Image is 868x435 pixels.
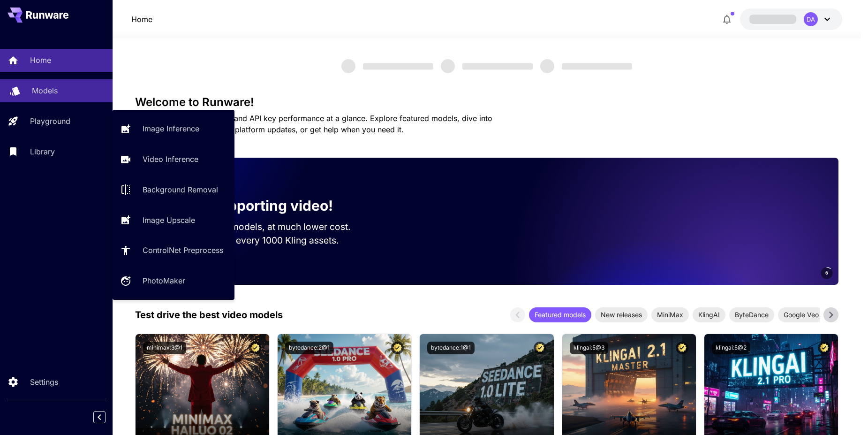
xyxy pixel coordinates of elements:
p: Playground [30,115,70,127]
span: 6 [825,269,828,276]
button: minimax:3@1 [143,342,186,354]
p: Test drive the best video models [135,308,283,322]
nav: breadcrumb [131,14,152,25]
p: ControlNet Preprocess [143,244,223,256]
p: Run the best video models, at much lower cost. [150,220,369,234]
p: Home [131,14,152,25]
span: MiniMax [651,310,689,320]
span: Google Veo [778,310,824,320]
p: Video Inference [143,153,198,165]
p: Image Upscale [143,214,195,226]
button: Certified Model – Vetted for best performance and includes a commercial license. [676,342,688,354]
button: klingai:5@2 [712,342,750,354]
p: Image Inference [143,123,199,134]
a: Image Inference [113,117,234,140]
button: Certified Model – Vetted for best performance and includes a commercial license. [534,342,546,354]
p: Library [30,146,55,157]
button: Collapse sidebar [93,411,106,423]
button: bytedance:1@1 [427,342,475,354]
span: New releases [595,310,648,320]
span: Featured models [529,310,591,320]
button: Certified Model – Vetted for best performance and includes a commercial license. [249,342,262,354]
div: DA [804,12,818,26]
p: PhotoMaker [143,275,185,286]
button: bytedance:2@1 [285,342,333,354]
p: Save up to $500 for every 1000 Kling assets. [150,234,369,247]
h3: Welcome to Runware! [135,96,838,109]
p: Models [32,85,58,96]
button: Certified Model – Vetted for best performance and includes a commercial license. [391,342,404,354]
button: Certified Model – Vetted for best performance and includes a commercial license. [818,342,830,354]
a: Background Removal [113,178,234,201]
p: Now supporting video! [176,195,333,216]
button: klingai:5@3 [570,342,608,354]
a: PhotoMaker [113,269,234,292]
p: Home [30,54,51,66]
span: Check out your usage stats and API key performance at a glance. Explore featured models, dive int... [135,114,492,134]
span: KlingAI [693,310,725,320]
p: Settings [30,376,58,388]
a: Image Upscale [113,208,234,231]
p: Background Removal [143,184,218,195]
a: ControlNet Preprocess [113,239,234,262]
div: Collapse sidebar [100,409,113,426]
a: Video Inference [113,148,234,171]
span: ByteDance [729,310,774,320]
